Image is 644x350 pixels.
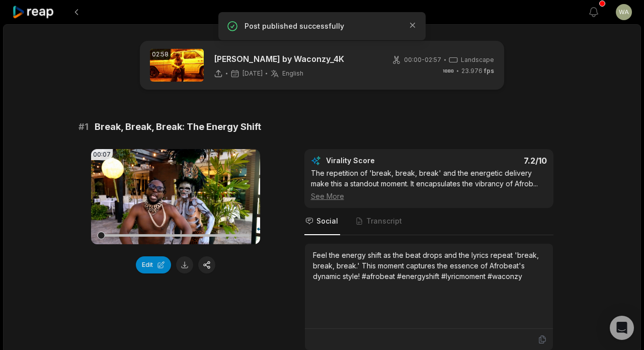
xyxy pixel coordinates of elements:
[313,250,545,282] div: Feel the energy shift as the beat drops and the lyrics repeat 'break, break, break.' This moment ...
[366,216,402,226] span: Transcript
[245,21,399,31] p: Post published successfully
[136,256,171,273] button: Edit
[439,156,547,166] div: 7.2 /10
[282,69,303,78] span: English
[404,55,441,64] span: 00:00 - 02:57
[214,53,344,65] p: [PERSON_NAME] by Waconzy_4K
[326,156,434,166] div: Virality Score
[150,49,171,60] div: 02:58
[78,120,89,134] span: # 1
[484,67,494,75] span: fps
[610,316,634,340] div: Open Intercom Messenger
[461,55,494,64] span: Landscape
[316,216,338,226] span: Social
[95,120,261,134] span: Break, Break, Break: The Energy Shift
[91,149,260,244] video: Your browser does not support mp4 format.
[304,208,553,235] nav: Tabs
[243,69,263,78] span: [DATE]
[311,191,547,201] div: See More
[461,66,494,76] span: 23.976
[311,168,547,201] div: The repetition of 'break, break, break' and the energetic delivery make this a standout moment. I...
